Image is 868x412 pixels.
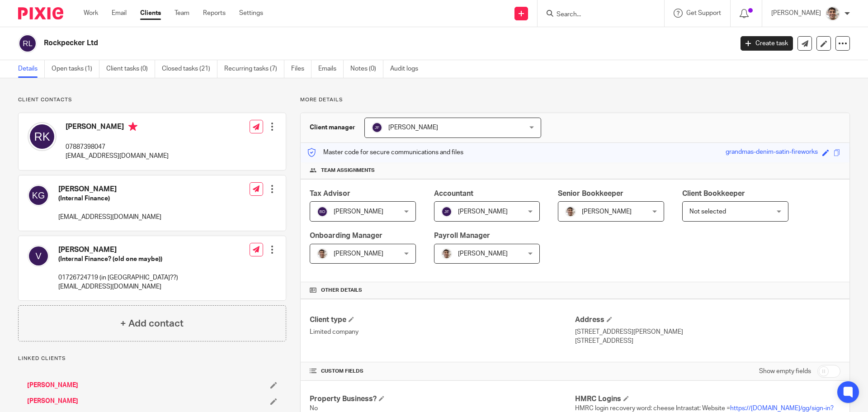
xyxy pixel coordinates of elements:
a: Files [291,60,311,78]
p: More details [300,96,850,104]
h4: CUSTOM FIELDS [310,368,575,375]
img: PXL_20240409_141816916.jpg [317,248,328,259]
h5: (Internal Finance? (old one maybe)) [58,255,178,264]
h5: (Internal Finance) [58,194,161,203]
input: Search [556,11,637,19]
span: [PERSON_NAME] [334,208,383,215]
h4: [PERSON_NAME] [66,122,169,133]
span: [PERSON_NAME] [388,124,438,131]
span: Client Bookkeeper [682,190,745,197]
h4: [PERSON_NAME] [58,245,178,255]
label: Show empty fields [759,367,811,376]
a: Create task [741,36,793,51]
a: Email [112,9,127,18]
a: Closed tasks (21) [162,60,217,78]
h4: [PERSON_NAME] [58,185,161,194]
img: Pixie [18,7,63,19]
h4: HMRC Logins [575,394,840,404]
span: Accountant [434,190,473,197]
p: Limited company [310,327,575,336]
h4: Client type [310,315,575,325]
a: Details [18,60,45,78]
img: svg%3E [28,245,49,267]
p: [STREET_ADDRESS][PERSON_NAME] [575,327,840,336]
a: Settings [239,9,263,18]
h4: Address [575,315,840,325]
span: No [310,405,318,412]
span: Onboarding Manager [310,232,382,239]
h2: Rockpecker Ltd [44,38,590,48]
p: 01726724719 (in [GEOGRAPHIC_DATA]??) [58,273,178,282]
a: Audit logs [390,60,425,78]
a: Team [175,9,189,18]
div: grandmas-denim-satin-fireworks [726,147,818,158]
a: Work [84,9,98,18]
p: Client contacts [18,96,286,104]
img: PXL_20240409_141816916.jpg [565,206,576,217]
i: Primary [128,122,137,131]
span: Not selected [689,208,726,215]
a: Client tasks (0) [106,60,155,78]
a: Clients [140,9,161,18]
img: svg%3E [372,122,382,133]
h4: + Add contact [120,317,184,331]
span: Team assignments [321,167,375,174]
a: Reports [203,9,226,18]
img: svg%3E [441,206,452,217]
span: [PERSON_NAME] [582,208,632,215]
a: Recurring tasks (7) [224,60,284,78]
img: svg%3E [28,122,57,151]
span: Tax Advisor [310,190,350,197]
span: Other details [321,287,362,294]
a: Emails [318,60,344,78]
span: Senior Bookkeeper [558,190,623,197]
p: [EMAIL_ADDRESS][DOMAIN_NAME] [66,152,169,161]
a: Open tasks (1) [52,60,99,78]
p: Linked clients [18,355,286,362]
span: [PERSON_NAME] [458,208,508,215]
span: [PERSON_NAME] [458,251,508,257]
p: Master code for secure communications and files [307,148,463,157]
p: 07887398047 [66,142,169,152]
p: [EMAIL_ADDRESS][DOMAIN_NAME] [58,213,161,222]
span: [PERSON_NAME] [334,251,383,257]
a: [PERSON_NAME] [27,397,78,406]
span: Get Support [686,10,721,16]
img: svg%3E [28,185,49,206]
img: PXL_20240409_141816916.jpg [826,6,840,21]
h4: Property Business? [310,394,575,404]
img: svg%3E [317,206,328,217]
img: PXL_20240409_141816916.jpg [441,248,452,259]
p: [PERSON_NAME] [771,9,821,18]
span: Payroll Manager [434,232,490,239]
h3: Client manager [310,123,355,132]
img: svg%3E [18,34,37,53]
p: [STREET_ADDRESS] [575,336,840,346]
p: [EMAIL_ADDRESS][DOMAIN_NAME] [58,282,178,291]
a: Notes (0) [350,60,383,78]
a: [PERSON_NAME] [27,381,78,390]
